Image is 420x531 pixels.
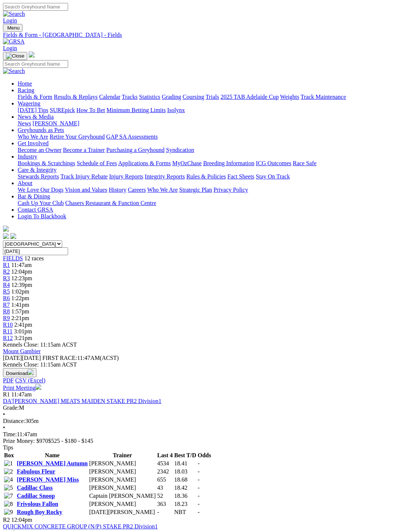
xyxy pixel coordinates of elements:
[17,468,55,475] a: Fabulous Fleur
[3,268,10,275] a: R2
[3,315,10,321] a: R9
[3,418,417,424] div: 305m
[89,500,156,508] td: [PERSON_NAME]
[18,120,417,127] div: News & Media
[3,377,417,384] div: Download
[3,517,10,523] span: R2
[18,206,53,213] a: Contact GRSA
[147,187,178,193] a: Who We Are
[18,187,417,193] div: About
[18,140,49,146] a: Get Involved
[157,476,173,483] td: 655
[3,262,10,268] a: R1
[18,180,32,186] a: About
[42,355,119,361] span: 11:47AM(ACST)
[174,460,197,467] td: 18.41
[3,282,10,288] a: R4
[11,262,32,268] span: 11:47am
[3,411,5,417] span: •
[4,509,13,516] img: 9
[17,509,63,515] a: Rough Boy Rocky
[18,133,417,140] div: Greyhounds as Pets
[18,193,50,199] a: Bar & Dining
[18,120,31,126] a: News
[6,53,24,59] img: Close
[198,493,200,499] span: -
[10,233,16,239] img: twitter.svg
[174,500,197,508] td: 18.23
[280,94,299,100] a: Weights
[106,147,165,153] a: Purchasing a Greyhound
[3,11,25,17] img: Search
[157,452,173,459] th: Last 4
[3,355,41,361] span: [DATE]
[77,160,117,166] a: Schedule of Fees
[167,107,185,113] a: Isolynx
[106,107,166,113] a: Minimum Betting Limits
[106,133,158,140] a: GAP SA Assessments
[11,275,32,281] span: 12:23pm
[128,187,146,193] a: Careers
[3,247,68,255] input: Select date
[157,509,173,516] td: -
[99,94,120,100] a: Calendar
[3,24,22,32] button: Toggle navigation
[14,335,32,341] span: 3:21pm
[18,107,417,114] div: Wagering
[198,476,200,483] span: -
[3,308,10,315] a: R8
[3,328,13,334] a: R11
[157,484,173,492] td: 43
[3,424,5,431] span: •
[17,501,58,507] a: Frivolous Fallon
[3,32,417,38] a: Fields & Form - [GEOGRAPHIC_DATA] - Fields
[256,160,291,166] a: ICG Outcomes
[3,45,17,51] a: Login
[18,167,57,173] a: Care & Integrity
[301,94,346,100] a: Track Maintenance
[89,484,156,492] td: [PERSON_NAME]
[3,17,17,24] a: Login
[157,492,173,500] td: 52
[3,288,10,295] span: R5
[4,485,13,491] img: 5
[18,173,417,180] div: Care & Integrity
[3,302,10,308] a: R7
[3,60,68,68] input: Search
[18,160,417,167] div: Industry
[174,468,197,475] td: 18.03
[11,308,29,315] span: 1:57pm
[48,438,93,444] span: $525 - $180 - $145
[3,68,25,74] img: Search
[3,431,17,437] span: Time:
[139,94,160,100] a: Statistics
[197,452,211,459] th: Odds
[18,160,75,166] a: Bookings & Scratchings
[162,94,181,100] a: Grading
[3,226,9,232] img: logo-grsa-white.png
[4,501,13,507] img: 8
[11,391,32,398] span: 11:47am
[3,295,10,301] a: R6
[42,355,77,361] span: FIRST RACE:
[89,492,156,500] td: Captain [PERSON_NAME]
[3,3,68,11] input: Search
[11,295,29,301] span: 1:22pm
[3,52,27,60] button: Toggle navigation
[18,213,66,219] a: Login To Blackbook
[18,94,417,100] div: Racing
[17,485,53,491] a: Cadillac Class
[3,341,77,348] span: Kennels Close: 11:15am ACST
[11,282,32,288] span: 12:39pm
[118,160,171,166] a: Applications & Forms
[3,255,23,261] a: FIELDS
[3,431,417,438] div: 11:47am
[3,418,25,424] span: Distance:
[220,94,279,100] a: 2025 TAB Adelaide Cup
